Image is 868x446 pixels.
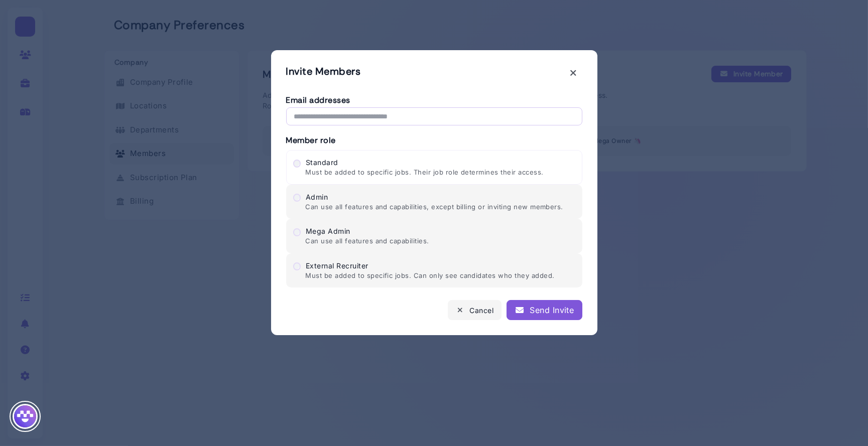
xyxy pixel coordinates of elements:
img: Megan [13,404,38,429]
p: Can use all features and capabilities. [306,236,429,246]
div: Cancel [456,305,493,316]
button: Send Invite [507,300,582,320]
h3: Member role [286,135,582,145]
input: External Recruiter Must be added to specific jobs. Can only see candidates who they added. [293,262,301,270]
div: Send Invite [515,304,574,316]
input: Admin Can use all features and capabilities, except billing or inviting new members. [293,194,301,202]
span: External Recruiter [293,261,368,270]
p: Must be added to specific jobs. Can only see candidates who they added. [306,271,555,281]
p: Must be added to specific jobs. Their job role determines their access. [306,168,544,178]
input: Mega Admin Can use all features and capabilities. [293,228,301,236]
p: Can use all features and capabilities, except billing or inviting new members. [306,202,563,212]
input: Standard Must be added to specific jobs. Their job role determines their access. [293,160,301,168]
span: Standard [293,158,338,167]
h2: Invite Members [286,65,361,77]
span: Admin [293,193,328,201]
h3: Email addresses [286,95,582,105]
button: Cancel [448,300,502,320]
span: Mega Admin [293,227,350,235]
